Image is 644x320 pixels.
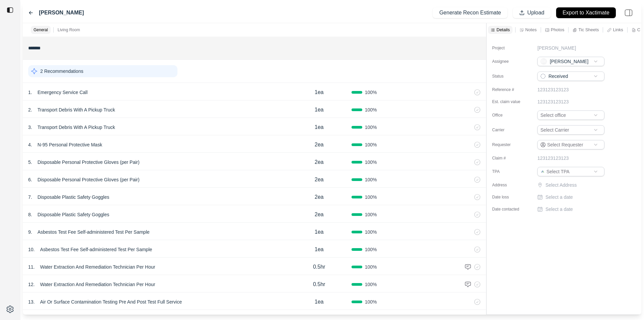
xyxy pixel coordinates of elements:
label: Address [492,182,526,188]
span: 100 % [365,141,377,148]
img: comment [465,281,471,288]
p: Disposable Plastic Safety Goggles [35,192,112,202]
p: 1ea [315,245,324,254]
p: 1ea [315,88,324,96]
p: Select a date [545,206,573,213]
p: 12 . [28,281,35,288]
span: 100 % [365,229,377,235]
p: Living Room [58,27,80,33]
span: 100 % [365,176,377,183]
p: Links [613,27,623,33]
p: 123123123123 [537,98,569,105]
p: Details [496,27,510,33]
p: Transport Debris With A Pickup Truck [35,123,118,132]
p: 5 . [28,159,32,166]
label: Date loss [492,194,526,200]
span: 100 % [365,264,377,270]
label: Reference # [492,87,526,92]
button: Export to Xactimate [556,7,616,18]
p: [PERSON_NAME] [537,45,576,51]
p: 1 . [28,89,32,96]
p: 8 . [28,211,32,218]
p: 11 . [28,264,35,270]
img: toggle sidebar [7,7,13,13]
p: Disposable Plastic Safety Goggles [35,210,112,219]
p: 2ea [315,176,324,184]
p: 123123123123 [537,86,569,93]
p: Select a date [545,194,573,200]
p: 4 . [28,141,32,148]
p: Upload [527,9,544,17]
p: 10 . [28,246,35,253]
p: 2 . [28,106,32,113]
span: 100 % [365,106,377,113]
p: N-95 Personal Protective Mask [35,140,105,149]
label: Requester [492,142,526,147]
p: 0.5hr [313,280,325,288]
p: 1ea [315,106,324,114]
img: comment [465,264,471,270]
p: Water Extraction And Remediation Technician Per Hour [37,280,158,289]
span: 100 % [365,124,377,131]
label: Project [492,45,526,51]
p: 123123123123 [537,155,569,162]
p: 6 . [28,176,32,183]
p: 1ea [315,298,324,306]
p: Export to Xactimate [562,9,609,17]
span: 100 % [365,246,377,253]
p: General [34,27,48,33]
p: Notes [525,27,537,33]
span: 100 % [365,89,377,96]
label: Assignee [492,59,526,64]
button: Generate Recon Estimate [433,7,507,18]
p: 7 . [28,194,32,200]
p: 2ea [315,193,324,201]
label: Est. claim value [492,99,526,104]
label: Status [492,74,526,79]
label: [PERSON_NAME] [39,9,84,17]
p: Disposable Personal Protective Gloves (per Pair) [35,175,142,184]
p: 2ea [315,158,324,166]
label: Carrier [492,127,526,133]
p: Water Extraction And Remediation Technician Per Hour [37,262,158,272]
p: Emergency Service Call [35,88,90,97]
label: Date contacted [492,207,526,212]
p: Asbestos Test Fee Self-administered Test Per Sample [37,245,155,254]
p: Transport Debris With A Pickup Truck [35,105,118,115]
p: 2ea [315,211,324,219]
label: Claim # [492,155,526,161]
label: TPA [492,169,526,174]
p: 2ea [315,141,324,149]
p: Photos [551,27,564,33]
p: 13 . [28,299,35,305]
p: 2 Recommendations [40,68,83,75]
img: right-panel.svg [621,5,636,20]
p: 1ea [315,123,324,131]
label: Office [492,112,526,118]
p: 1ea [315,228,324,236]
p: Select Address [545,182,606,188]
span: 100 % [365,211,377,218]
span: 100 % [365,281,377,288]
p: Disposable Personal Protective Gloves (per Pair) [35,157,142,167]
span: 100 % [365,194,377,200]
p: 9 . [28,229,32,235]
span: 100 % [365,159,377,166]
p: Generate Recon Estimate [439,9,501,17]
span: 100 % [365,299,377,305]
p: 0.5hr [313,263,325,271]
p: Tic Sheets [578,27,599,33]
p: 3 . [28,124,32,131]
button: Upload [513,7,551,18]
p: Asbestos Test Fee Self-administered Test Per Sample [35,227,152,237]
p: Air Or Surface Contamination Testing Pre And Post Test Full Service [37,297,184,307]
